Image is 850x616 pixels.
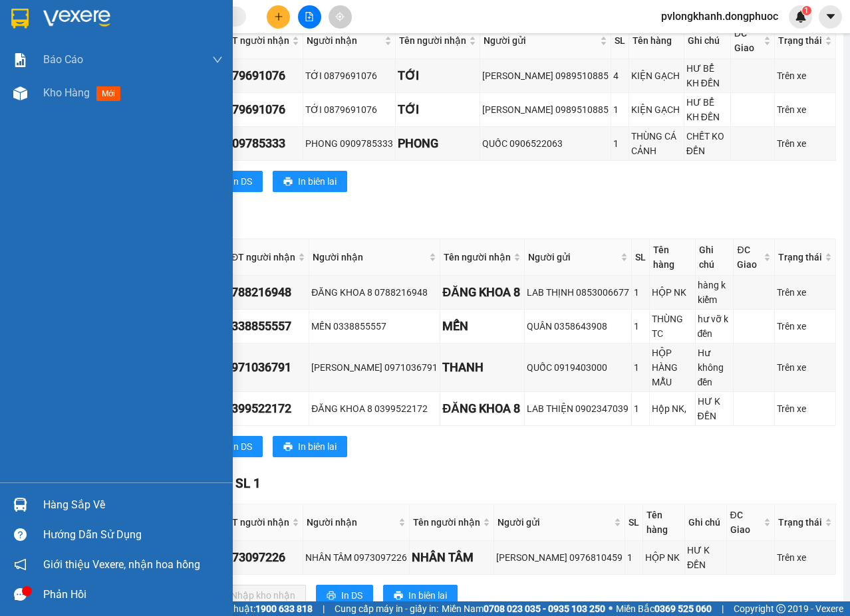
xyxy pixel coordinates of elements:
[496,550,623,565] div: [PERSON_NAME] 0976810459
[217,127,303,161] td: 0909785333
[226,250,295,264] span: SĐT người nhận
[634,360,647,375] div: 1
[634,319,647,334] div: 1
[632,239,650,276] th: SL
[650,8,789,25] span: pvlongkhanh.dongphuoc
[327,591,336,601] span: printer
[223,392,309,426] td: 0399522172
[687,543,724,572] div: HƯ K ĐỀN
[611,23,629,59] th: SL
[14,558,27,571] span: notification
[335,601,438,616] span: Cung cấp máy in - giấy in:
[329,5,352,29] button: aim
[273,171,347,192] button: printerIn biên lai
[219,100,301,119] div: 0879691076
[267,5,290,29] button: plus
[305,102,393,117] div: TỚI 0879691076
[777,136,833,151] div: Trên xe
[231,174,252,189] span: In DS
[825,11,837,23] span: caret-down
[398,100,478,119] div: TỚI
[410,541,494,575] td: NHÂN TÂM
[527,285,629,300] div: LAB THỊNH 0853006677
[631,102,682,117] div: KIỆN GẠCH
[484,33,597,48] span: Người gửi
[613,136,627,151] div: 1
[776,604,785,613] span: copyright
[67,84,140,94] span: VPLK1510250001
[631,68,682,83] div: KIỆN GẠCH
[625,504,643,541] th: SL
[734,26,761,55] span: ĐC Giao
[645,550,682,565] div: HỘP NK
[255,603,313,614] strong: 1900 633 818
[634,285,647,300] div: 1
[4,86,139,94] span: [PERSON_NAME]:
[341,588,362,603] span: In DS
[13,86,27,100] img: warehouse-icon
[219,134,301,153] div: 0909785333
[528,250,618,264] span: Người gửi
[408,588,447,603] span: In biên lai
[225,358,307,377] div: 0971036791
[777,319,833,334] div: Trên xe
[777,550,833,565] div: Trên xe
[652,401,692,416] div: Hộp NK,
[613,68,627,83] div: 4
[396,93,480,127] td: TỚI
[43,51,83,68] span: Báo cáo
[440,276,525,310] td: ĐĂNG KHOA 8
[777,360,833,375] div: Trên xe
[686,95,728,124] div: HƯ BỂ KH ĐỀN
[527,401,629,416] div: LAB THIỆN 0902347039
[311,285,438,300] div: ĐĂNG KHOA 8 0788216948
[43,556,200,573] span: Giới thiệu Vexere, nhận hoa hồng
[394,591,403,601] span: printer
[223,310,309,344] td: 0338855557
[206,436,263,457] button: printerIn DS
[273,436,347,457] button: printerIn biên lai
[527,360,629,375] div: QUỐC 0919403000
[777,285,833,300] div: Trên xe
[283,442,293,453] span: printer
[722,601,724,616] span: |
[398,134,478,153] div: PHONG
[43,86,90,99] span: Kho hàng
[413,515,480,530] span: Tên người nhận
[335,12,345,21] span: aim
[43,495,223,515] div: Hàng sắp về
[217,93,303,127] td: 0879691076
[235,476,261,491] span: SL 1
[444,250,511,264] span: Tên người nhận
[482,136,609,151] div: QUỐC 0906522063
[225,317,307,336] div: 0338855557
[225,399,307,418] div: 0399522172
[686,129,728,158] div: CHẾT KO ĐỀN
[206,585,306,606] button: downloadNhập kho nhận
[777,68,833,83] div: Trên xe
[11,9,29,29] img: logo-vxr
[105,7,182,19] strong: ĐỒNG PHƯỚC
[737,243,761,272] span: ĐC Giao
[311,319,438,334] div: MẾN 0338855557
[307,515,396,530] span: Người nhận
[698,346,732,389] div: Hư không đền
[105,21,179,38] span: Bến xe [GEOGRAPHIC_DATA]
[219,66,301,85] div: 0879691076
[631,129,682,158] div: THÙNG CÁ CẢNH
[482,102,609,117] div: [PERSON_NAME] 0989510885
[654,603,712,614] strong: 0369 525 060
[383,585,458,606] button: printerIn biên lai
[684,23,731,59] th: Ghi chú
[685,504,727,541] th: Ghi chú
[778,250,822,264] span: Trạng thái
[634,401,647,416] div: 1
[13,498,27,512] img: warehouse-icon
[482,68,609,83] div: [PERSON_NAME] 0989510885
[219,548,301,567] div: 0973097226
[777,401,833,416] div: Trên xe
[442,399,522,418] div: ĐĂNG KHOA 8
[14,528,27,541] span: question-circle
[442,358,522,377] div: THANH
[223,276,309,310] td: 0788216948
